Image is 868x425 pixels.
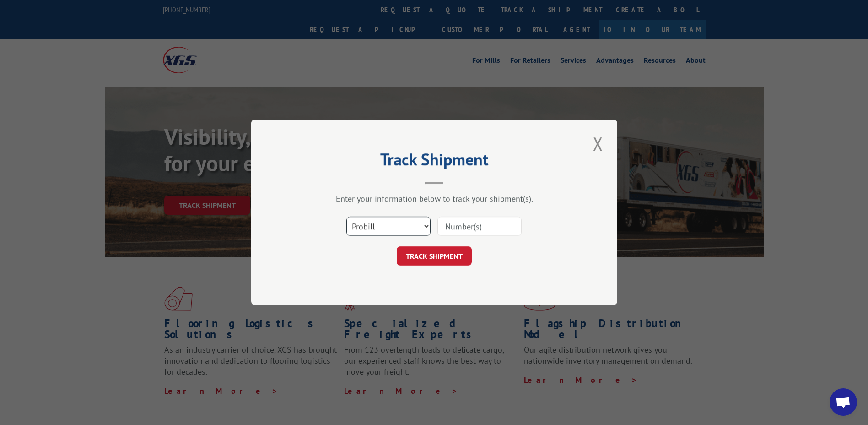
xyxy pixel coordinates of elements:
[397,247,472,266] button: TRACK SHIPMENT
[297,194,571,204] div: Enter your information below to track your shipment(s).
[830,388,857,416] a: Open chat
[590,131,606,156] button: Close modal
[297,153,571,170] h2: Track Shipment
[437,217,522,236] input: Number(s)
